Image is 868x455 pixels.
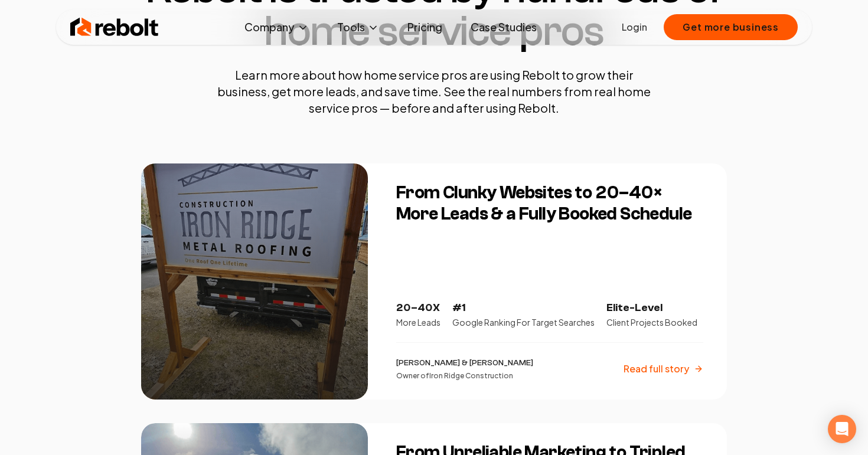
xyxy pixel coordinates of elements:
button: Get more business [664,14,798,40]
p: Learn more about how home service pros are using Rebolt to grow their business, get more leads, a... [210,67,658,116]
div: Open Intercom Messenger [828,415,856,443]
p: More Leads [396,316,440,328]
p: 20–40X [396,300,440,316]
a: Login [622,20,647,34]
p: Owner of Iron Ridge Construction [396,371,533,381]
img: Rebolt Logo [70,15,159,39]
a: From Clunky Websites to 20–40× More Leads & a Fully Booked ScheduleFrom Clunky Websites to 20–40×... [141,163,727,400]
a: Pricing [398,15,452,39]
h3: From Clunky Websites to 20–40× More Leads & a Fully Booked Schedule [396,182,703,225]
p: Read full story [624,362,689,376]
p: #1 [452,300,595,316]
a: Case Studies [461,15,546,39]
p: Client Projects Booked [606,316,697,328]
button: Tools [328,15,389,39]
p: Google Ranking For Target Searches [452,316,595,328]
button: Company [235,15,318,39]
p: Elite-Level [606,300,697,316]
p: [PERSON_NAME] & [PERSON_NAME] [396,357,533,369]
